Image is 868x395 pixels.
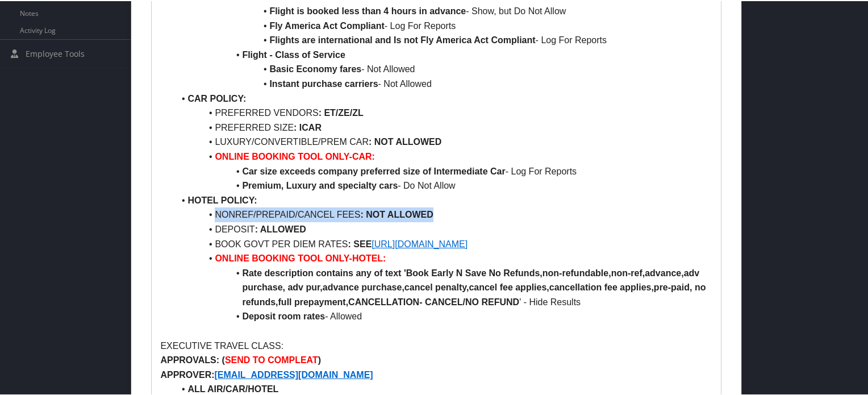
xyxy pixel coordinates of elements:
li: NONREF/PREPAID/CANCEL FEES [174,206,712,221]
strong: : NOT ALLOWED [369,136,441,145]
li: - Not Allowed [174,61,712,76]
li: PREFERRED SIZE [174,119,712,134]
li: - Allowed [174,308,712,323]
li: - Log For Reports [174,32,712,47]
li: BOOK GOVT PER DIEM RATES [174,236,712,251]
strong: Flight is booked less than 4 hours in advance [269,5,466,15]
strong: ALL AIR/CAR/HOTEL [187,383,278,393]
strong: Car size exceeds company preferred size of Intermediate Car [242,165,505,175]
li: ' - Hide Results [174,265,712,309]
strong: Fly America Act Compliant [269,20,384,30]
li: DEPOSIT [174,221,712,236]
strong: : ET/ZE/ZL [319,107,364,117]
strong: APPROVALS: ( [160,354,224,364]
strong: : SEE [348,238,372,248]
strong: HOTEL POLICY: [187,194,257,204]
strong: Rate description contains any of text 'Book Early N Save No Refunds,non-refundable,non-ref,advanc... [242,267,708,306]
strong: : NOT ALLOWED [360,209,433,218]
strong: Instant purchase carriers [269,78,378,88]
li: PREFERRED VENDORS [174,105,712,119]
strong: ONLINE BOOKING TOOL ONLY-CAR: [215,151,375,160]
li: - Log For Reports [174,18,712,32]
strong: Basic Economy fares [269,63,361,73]
li: - Do Not Allow [174,177,712,192]
strong: CAR POLICY: [187,93,246,102]
a: [URL][DOMAIN_NAME] [372,238,468,248]
strong: APPROVER: [160,369,214,379]
strong: Flights are international and Is not Fly America Act Compliant [269,34,535,44]
strong: : ALLOWED [255,223,306,233]
li: - Log For Reports [174,163,712,178]
li: LUXURY/CONVERTIBLE/PREM CAR [174,134,712,148]
li: - Not Allowed [174,76,712,90]
strong: ) [318,354,321,364]
strong: SEND TO COMPLEAT [225,354,318,364]
strong: : ICAR [294,122,322,131]
strong: Flight - Class of Service [242,49,345,59]
li: - Show, but Do Not Allow [174,3,712,18]
p: EXECUTIVE TRAVEL CLASS: [160,338,712,352]
a: [EMAIL_ADDRESS][DOMAIN_NAME] [215,369,373,379]
strong: ONLINE BOOKING TOOL ONLY-HOTEL: [215,252,386,262]
strong: Deposit room rates [242,310,325,320]
strong: Premium, Luxury and specialty cars [242,180,398,189]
